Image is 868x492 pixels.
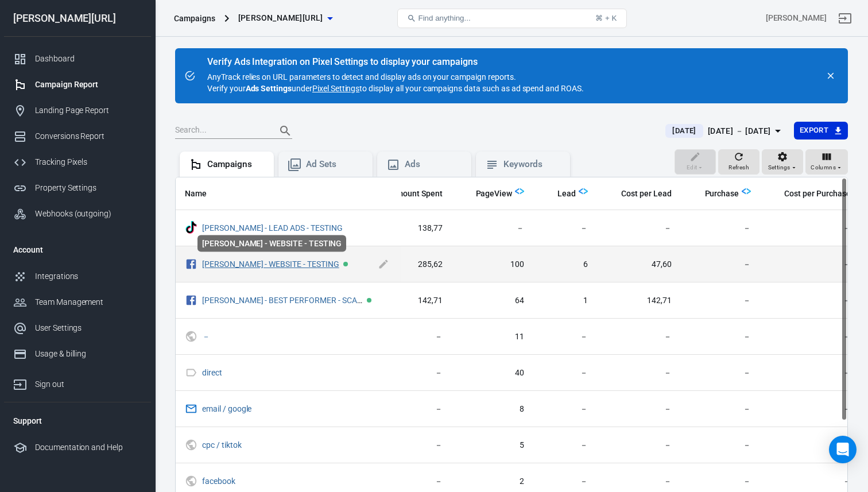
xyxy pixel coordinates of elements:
[4,407,151,435] li: Support
[476,188,513,200] span: PageView
[202,440,242,450] a: cpc / tiktok
[784,187,850,200] span: The average cost for each "Purchase" event
[769,295,850,307] span: －
[461,295,525,307] span: 64
[718,149,759,175] button: Refresh
[35,378,142,390] div: Sign out
[690,476,751,487] span: －
[4,46,151,72] a: Dashboard
[185,330,197,343] svg: UTM & Web Traffic
[376,367,443,379] span: －
[376,223,443,234] span: 138,77
[690,367,751,379] span: －
[606,367,671,379] span: －
[202,332,210,341] a: －
[185,257,197,271] svg: Facebook Ads
[35,53,142,65] div: Dashboard
[823,68,839,84] button: close
[35,79,142,91] div: Campaign Report
[202,260,341,268] span: GLORYA - WEBSITE - TESTING
[606,404,671,415] span: －
[621,187,671,200] span: The average cost for each "Lead" event
[769,367,850,379] span: －
[185,474,197,488] svg: UTM & Web Traffic
[769,223,850,234] span: －
[202,369,224,377] span: direct
[185,402,197,416] svg: Email
[461,331,525,343] span: 11
[811,162,836,173] span: Columns
[202,296,365,304] span: GLORYA - BEST PERFORMER - SCALING
[690,295,751,307] span: －
[769,404,850,415] span: －
[376,476,443,487] span: －
[557,188,576,200] span: Lead
[4,201,151,227] a: Webhooks (outgoing)
[343,262,348,266] span: Active
[306,158,363,171] div: Ad Sets
[606,187,671,200] span: The average cost for each "Lead" event
[621,188,671,200] span: Cost per Lead
[35,322,142,334] div: User Settings
[202,405,253,413] span: email / google
[202,476,235,486] a: facebook
[35,104,142,117] div: Landing Page Report
[762,149,803,175] button: Settings
[197,235,346,252] div: [PERSON_NAME] - WEBSITE - TESTING
[4,123,151,149] a: Conversions Report
[542,404,588,415] span: －
[728,162,749,173] span: Refresh
[606,223,671,234] span: －
[542,188,576,200] span: Lead
[207,56,584,68] div: Verify Ads Integration on Pixel Settings to display your campaigns
[35,441,142,454] div: Documentation and Help
[461,476,525,487] span: 2
[794,122,848,140] button: Export
[769,476,850,487] span: －
[4,98,151,123] a: Landing Page Report
[461,223,525,234] span: －
[376,259,443,270] span: 285,62
[690,223,751,234] span: －
[595,14,617,22] div: ⌘ + K
[202,441,243,449] span: cpc / tiktok
[766,12,827,24] div: Account id: Zo3YXUXY
[405,158,462,171] div: Ads
[185,366,197,379] svg: Direct
[391,188,443,200] span: Amount Spent
[185,438,197,452] svg: UTM & Web Traffic
[542,440,588,451] span: －
[4,341,151,367] a: Usage & billing
[769,331,850,343] span: －
[606,259,671,270] span: 47,60
[606,440,671,451] span: －
[207,158,265,171] div: Campaigns
[606,295,671,307] span: 142,71
[515,187,524,196] img: Logo
[185,188,222,200] span: Name
[202,404,251,413] a: email / google
[705,188,739,200] span: Purchase
[35,130,142,142] div: Conversions Report
[35,348,142,360] div: Usage & billing
[246,84,292,93] strong: Ads Settings
[769,440,850,451] span: －
[503,158,561,171] div: Keywords
[4,264,151,289] a: Integrations
[606,476,671,487] span: －
[185,293,197,307] svg: Facebook Ads
[4,13,151,24] div: [PERSON_NAME][URL]
[668,125,700,137] span: [DATE]
[202,332,212,340] span: －
[461,367,525,379] span: 40
[174,13,215,24] div: Campaigns
[35,270,142,282] div: Integrations
[690,404,751,415] span: －
[185,221,197,235] div: TikTok Ads
[272,117,299,145] button: Search
[234,7,337,29] button: [PERSON_NAME][URL]
[376,187,443,200] span: The estimated total amount of money you've spent on your campaign, ad set or ad during its schedule.
[690,331,751,343] span: －
[690,440,751,451] span: －
[708,124,771,138] div: [DATE] － [DATE]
